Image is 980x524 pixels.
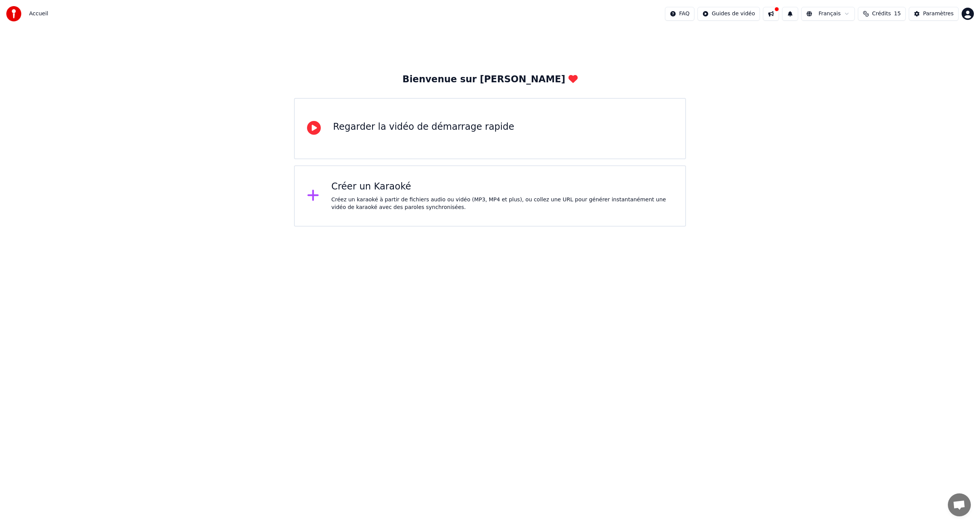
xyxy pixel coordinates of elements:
[402,73,577,86] div: Bienvenue sur [PERSON_NAME]
[332,196,673,211] div: Créez un karaoké à partir de fichiers audio ou vidéo (MP3, MP4 et plus), ou collez une URL pour g...
[332,181,673,193] div: Créer un Karaoké
[948,493,971,516] a: Ouvrir le chat
[894,10,901,18] span: 15
[29,10,48,18] span: Accueil
[872,10,891,18] span: Crédits
[858,7,906,21] button: Crédits15
[6,6,21,21] img: youka
[909,7,959,21] button: Paramètres
[29,10,48,18] nav: breadcrumb
[923,10,954,18] div: Paramètres
[697,7,760,21] button: Guides de vidéo
[665,7,694,21] button: FAQ
[333,121,514,133] div: Regarder la vidéo de démarrage rapide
